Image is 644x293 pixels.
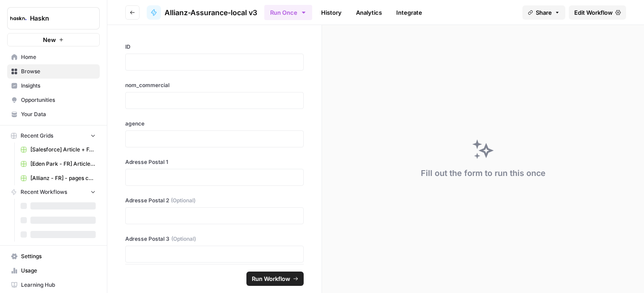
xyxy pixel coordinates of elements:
span: Settings [21,252,96,260]
span: [Eden Park - FR] Article de blog - 1000 mots [30,160,96,168]
div: Fill out the form to run this once [421,167,546,180]
label: agence [125,120,304,128]
label: Adresse Postal 1 [125,158,304,166]
a: Integrate [391,5,428,20]
a: Browse [7,64,100,79]
span: Learning Hub [21,281,96,289]
span: Edit Workflow [574,8,613,17]
a: [Salesforce] Article + FAQ + Posts RS / Opti [17,142,100,157]
a: Settings [7,249,100,264]
button: New [7,33,100,46]
button: Share [522,5,565,20]
span: [Salesforce] Article + FAQ + Posts RS / Opti [30,146,96,154]
span: New [43,35,56,44]
button: Run Workflow [246,272,304,286]
span: (Optional) [171,197,195,205]
a: [Allianz - FR] - pages conseil + FAQ [17,171,100,185]
span: Your Data [21,110,96,118]
button: Run Once [264,5,312,20]
span: Browse [21,67,96,75]
span: (Optional) [171,235,196,243]
a: Home [7,50,100,64]
span: Home [21,53,96,61]
a: Opportunities [7,93,100,107]
a: Insights [7,79,100,93]
span: Allianz-Assurance-local v3 [165,7,257,18]
a: Your Data [7,107,100,121]
label: nom_commercial [125,81,304,89]
span: Run Workflow [252,274,290,283]
label: Adresse Postal 3 [125,235,304,243]
button: Recent Workflows [7,185,100,199]
a: Learning Hub [7,278,100,292]
span: Usage [21,267,96,275]
span: Recent Grids [21,132,53,140]
a: Allianz-Assurance-local v3 [147,5,257,20]
a: [Eden Park - FR] Article de blog - 1000 mots [17,157,100,171]
button: Recent Grids [7,129,100,142]
span: Haskn [30,14,84,23]
span: Insights [21,82,96,90]
span: Recent Workflows [21,188,67,196]
button: Workspace: Haskn [7,7,100,29]
a: Edit Workflow [569,5,626,20]
span: Share [536,8,552,17]
span: Opportunities [21,96,96,104]
a: Usage [7,264,100,278]
label: ID [125,43,304,51]
a: History [316,5,347,20]
a: Analytics [351,5,387,20]
img: Haskn Logo [10,10,26,26]
span: [Allianz - FR] - pages conseil + FAQ [30,174,96,182]
label: Adresse Postal 2 [125,197,304,205]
